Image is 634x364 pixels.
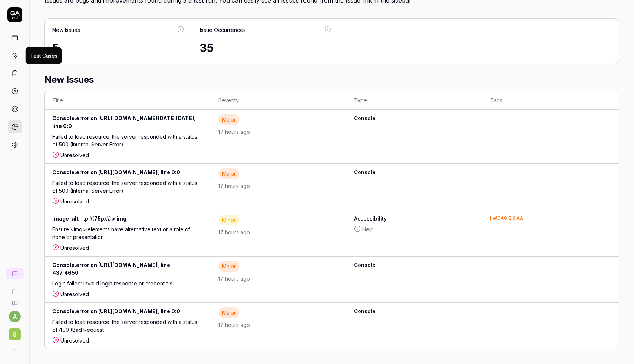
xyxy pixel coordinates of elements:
[52,168,204,179] div: Console.error on [URL][DOMAIN_NAME], line 0:0
[52,225,204,244] div: Ensure <img> elements have alternative text or a role of none or presentation
[52,179,204,198] div: Failed to load resource: the server responded with a status of 500 (Internal Server Error)
[3,282,26,294] a: Book a call with us
[52,215,204,225] div: image-alt - .p-\[75px\] > img
[218,322,250,328] time: 17 hours ago
[490,215,523,222] button: WCAG 2.0 AA
[3,294,26,306] a: Documentation
[52,244,204,252] div: Unresolved
[45,91,211,110] th: Title
[218,129,250,135] time: 17 hours ago
[218,261,240,272] div: Major
[354,307,475,315] b: Console
[211,91,347,110] th: Severity
[52,261,204,279] div: Console.error on [URL][DOMAIN_NAME], line 437:4650
[52,279,204,290] div: Login failed: Invalid login response or credentials.
[354,261,475,269] b: Console
[52,114,204,133] div: Console.error on [URL][DOMAIN_NAME][DATE][DATE], line 0:0
[6,268,24,279] a: New conversation
[218,168,240,179] div: Major
[347,91,483,110] th: Type
[52,290,204,298] div: Unresolved
[200,40,332,56] div: 35
[218,275,250,282] time: 17 hours ago
[218,215,240,225] div: Minor
[483,91,619,110] th: Tags
[354,215,475,222] b: Accessibility
[200,26,246,34] div: Issue Occurrences
[218,307,240,318] div: Major
[44,73,619,86] h2: New Issues
[9,328,21,340] span: S
[354,168,475,176] b: Console
[52,40,185,56] div: 5
[9,311,21,322] button: a
[30,52,57,60] div: Test Cases
[52,337,204,344] div: Unresolved
[52,151,204,159] div: Unresolved
[52,133,204,151] div: Failed to load resource: the server responded with a status of 500 (Internal Server Error)
[493,216,523,221] div: WCAG 2.0 AA
[52,26,80,34] div: New Issues
[218,114,240,125] div: Major
[218,229,250,235] time: 17 hours ago
[218,183,250,189] time: 17 hours ago
[3,322,26,342] button: S
[354,114,475,122] b: Console
[52,198,204,205] div: Unresolved
[52,307,204,318] div: Console.error on [URL][DOMAIN_NAME], line 0:0
[354,225,475,233] a: Help
[52,318,204,337] div: Failed to load resource: the server responded with a status of 400 (Bad Request)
